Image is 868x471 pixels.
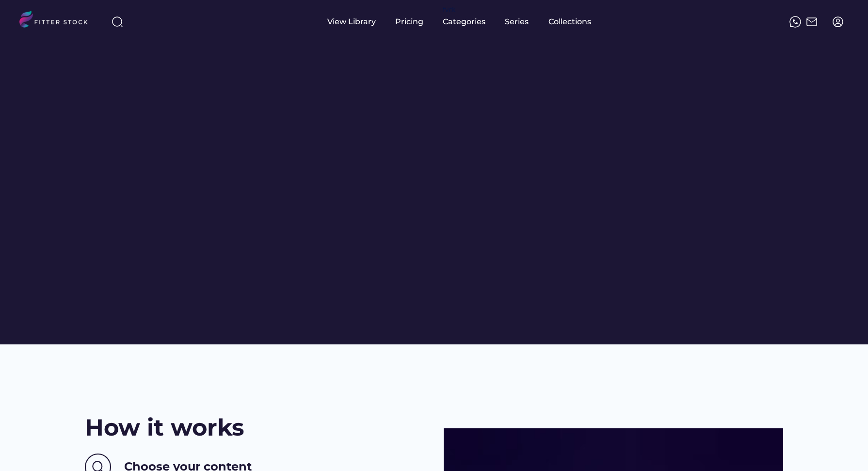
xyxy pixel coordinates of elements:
div: View Library [327,16,376,27]
div: Collections [548,16,591,27]
div: fvck [443,5,455,15]
img: Frame%2051.svg [806,16,818,28]
h2: How it works [85,411,244,444]
img: meteor-icons_whatsapp%20%281%29.svg [789,16,801,28]
img: search-normal%203.svg [112,16,123,28]
div: Pricing [395,16,423,27]
img: profile-circle.svg [832,16,844,28]
img: LOGO.svg [19,11,96,31]
div: Categories [443,16,485,27]
div: Series [505,16,529,27]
